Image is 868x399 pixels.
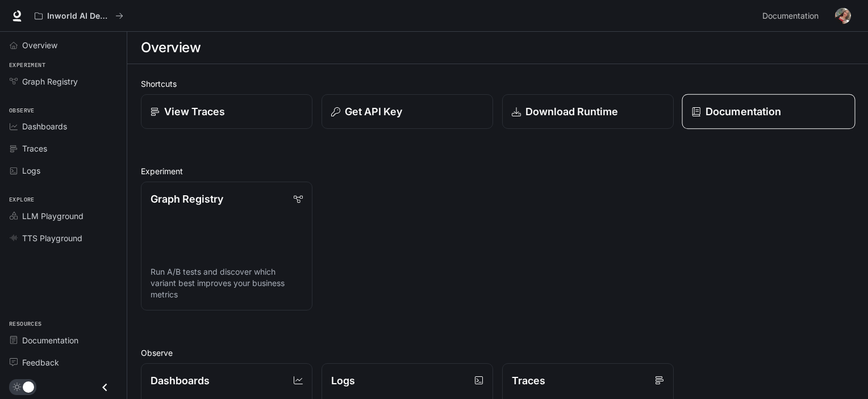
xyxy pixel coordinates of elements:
[22,75,78,87] span: Graph Registry
[5,138,122,158] a: Traces
[22,165,40,177] span: Logs
[835,8,851,24] img: User avatar
[5,161,122,180] a: Logs
[5,35,122,55] a: Overview
[22,334,78,346] span: Documentation
[22,232,82,244] span: TTS Playground
[682,94,855,129] a: Documentation
[22,210,84,222] span: LLM Playground
[22,120,67,132] span: Dashboards
[23,380,34,393] span: Dark mode toggle
[758,5,827,27] a: Documentation
[141,94,312,129] a: View Traces
[141,165,854,177] h2: Experiment
[47,11,111,21] p: Inworld AI Demos
[762,9,819,23] span: Documentation
[141,36,201,59] h1: Overview
[5,330,122,350] a: Documentation
[5,228,122,248] a: TTS Playground
[5,116,122,136] a: Dashboards
[706,104,781,119] p: Documentation
[832,5,854,27] button: User avatar
[502,94,674,129] a: Download Runtime
[331,373,355,388] p: Logs
[151,373,210,388] p: Dashboards
[141,78,854,90] h2: Shortcuts
[322,94,493,129] button: Get API Key
[151,266,303,300] p: Run A/B tests and discover which variant best improves your business metrics
[92,376,118,399] button: Close drawer
[164,104,225,119] p: View Traces
[22,39,57,51] span: Overview
[22,356,59,368] span: Feedback
[5,72,122,91] a: Graph Registry
[22,142,47,154] span: Traces
[5,206,122,226] a: LLM Playground
[512,373,545,388] p: Traces
[141,182,312,310] a: Graph RegistryRun A/B tests and discover which variant best improves your business metrics
[345,104,402,119] p: Get API Key
[30,5,128,27] button: All workspaces
[151,191,223,207] p: Graph Registry
[5,352,122,372] a: Feedback
[525,104,618,119] p: Download Runtime
[141,347,854,359] h2: Observe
